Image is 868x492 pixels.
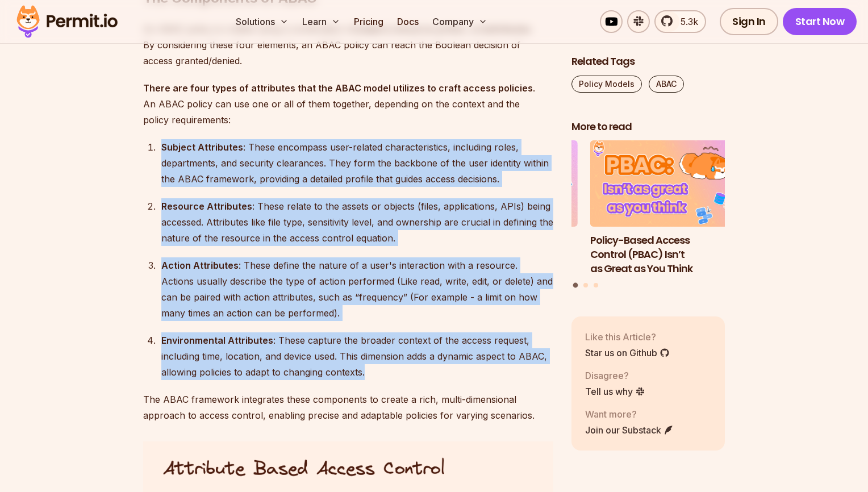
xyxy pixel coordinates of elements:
[161,335,273,346] strong: Environmental Attributes
[783,8,857,35] a: Start Now
[590,141,744,227] img: Policy-Based Access Control (PBAC) Isn’t as Great as You Think
[393,10,423,33] a: Docs
[585,423,674,437] a: Join our Substack
[424,234,578,262] h3: Django Authorization: An Implementation Guide
[590,234,744,276] h3: Policy-Based Access Control (PBAC) Isn’t as Great as You Think
[143,82,533,94] strong: There are four types of attributes that the ABAC model utilizes to craft access policies
[161,139,553,187] div: : These encompass user-related characteristics, including roles, departments, and security cleara...
[583,283,588,287] button: Go to slide 2
[143,391,553,423] p: The ABAC framework integrates these components to create a rich, multi-dimensional approach to ac...
[585,407,674,421] p: Want more?
[424,141,578,227] img: Django Authorization: An Implementation Guide
[585,369,645,382] p: Disagree?
[161,332,553,380] div: : These capture the broader context of the access request, including time, location, and device u...
[161,198,553,246] div: : These relate to the assets or objects (files, applications, APIs) being accessed. Attributes li...
[594,283,598,287] button: Go to slide 3
[571,120,725,134] h2: More to read
[161,260,239,271] strong: Action Attributes
[649,76,684,93] a: ABAC
[674,15,698,28] span: 5.3k
[11,2,123,41] img: Permit logo
[349,10,388,33] a: Pricing
[143,80,553,128] p: . An ABAC policy can use one or all of them together, depending on the context and the policy req...
[590,141,744,276] a: Policy-Based Access Control (PBAC) Isn’t as Great as You ThinkPolicy-Based Access Control (PBAC) ...
[571,55,725,69] h2: Related Tags
[231,10,293,33] button: Solutions
[424,141,578,276] li: 3 of 3
[298,10,345,33] button: Learn
[161,257,553,321] div: : These define the nature of a user's interaction with a resource. Actions usually describe the t...
[654,10,706,33] a: 5.3k
[720,8,778,35] a: Sign In
[571,76,642,93] a: Policy Models
[590,141,744,276] li: 1 of 3
[161,141,243,153] strong: Subject Attributes
[585,385,645,398] a: Tell us why
[585,330,670,344] p: Like this Article?
[573,283,578,288] button: Go to slide 1
[585,346,670,360] a: Star us on Github
[428,10,492,33] button: Company
[161,201,252,212] strong: Resource Attributes
[143,21,553,69] p: An ABAC policy is crafted using a combination of , , , and . By considering these four elements, ...
[571,141,725,290] div: Posts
